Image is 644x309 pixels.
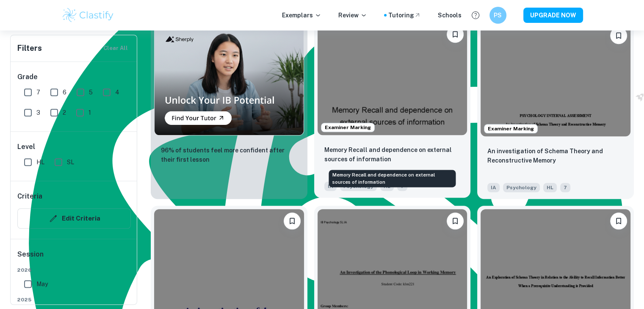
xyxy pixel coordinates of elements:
button: Bookmark [284,212,301,229]
span: May [36,279,48,289]
a: Examiner MarkingBookmarkAn investigation of Schema Theory and Reconstructive Memory IAPsychologyHL7 [477,20,634,199]
img: Psychology IA example thumbnail: An investigation of Schema Theory and Re [481,24,630,136]
span: 7 [560,183,570,192]
button: UPGRADE NOW [523,8,583,23]
span: 2 [63,108,66,117]
span: 2026 [17,266,131,274]
h6: PS [493,11,503,20]
h6: Criteria [17,191,42,201]
button: Bookmark [447,212,464,229]
span: 7 [36,88,40,97]
h6: Level [17,142,131,152]
a: Schools [438,11,462,20]
button: Bookmark [610,212,627,229]
span: 1 [88,108,91,117]
img: Thumbnail [154,24,304,135]
h6: Grade [17,72,131,82]
span: Psychology [503,183,540,192]
button: Bookmark [610,27,627,44]
p: Exemplars [282,11,321,20]
button: PS [489,7,506,24]
a: Examiner MarkingBookmarkMemory Recall and dependence on external sources of informationIAPsycholo... [314,20,471,199]
p: An investigation of Schema Theory and Reconstructive Memory [487,146,624,165]
span: 5 [89,88,93,97]
img: Clastify logo [61,7,115,24]
span: IA [324,182,337,191]
span: 4 [115,88,119,97]
p: Review [338,11,367,20]
button: Bookmark [447,26,464,43]
h6: Session [17,249,131,266]
span: HL [543,183,557,192]
a: Tutoring [388,11,421,20]
button: Edit Criteria [17,208,131,229]
span: 3 [36,108,40,117]
span: SL [67,157,74,167]
p: Memory Recall and dependence on external sources of information [324,145,461,164]
span: HL [36,157,44,167]
span: 6 [63,88,66,97]
span: 2025 [17,296,131,303]
p: 96% of students feel more confident after their first lesson [161,146,297,164]
span: Examiner Marking [484,125,537,132]
button: Help and Feedback [468,8,483,22]
span: Examiner Marking [321,124,374,131]
div: Memory Recall and dependence on external sources of information [329,170,456,187]
h6: Filters [17,42,42,54]
img: Psychology IA example thumbnail: Memory Recall and dependence on external [318,22,467,135]
span: IA [487,183,500,192]
a: Thumbnail96% of students feel more confident after their first lesson [151,20,307,199]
